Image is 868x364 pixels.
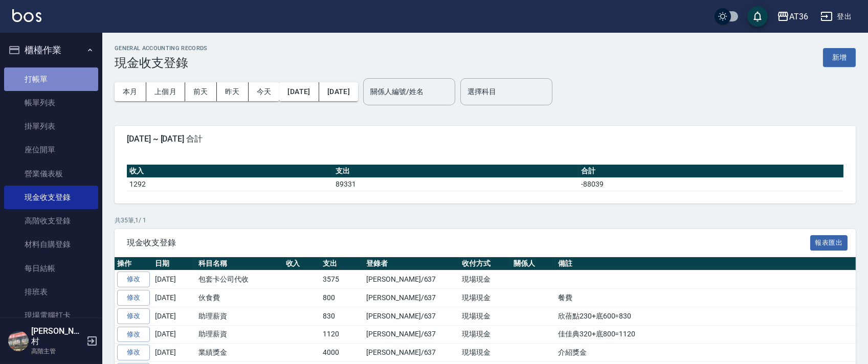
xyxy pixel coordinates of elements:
[152,289,196,307] td: [DATE]
[810,237,848,247] a: 報表匯出
[152,344,196,362] td: [DATE]
[4,91,98,115] a: 帳單列表
[823,52,856,62] a: 新增
[578,165,843,178] th: 合計
[4,257,98,280] a: 每日結帳
[555,344,856,362] td: 介紹獎金
[279,82,319,101] button: [DATE]
[127,165,333,178] th: 收入
[4,304,98,327] a: 現場電腦打卡
[319,82,358,101] button: [DATE]
[196,257,283,270] th: 科目名稱
[127,134,843,144] span: [DATE] ~ [DATE] 合計
[320,270,364,289] td: 3575
[152,325,196,344] td: [DATE]
[810,235,848,251] button: 報表匯出
[4,67,98,91] a: 打帳單
[196,344,283,362] td: 業績獎金
[459,325,511,344] td: 現場現金
[283,257,321,270] th: 收入
[320,257,364,270] th: 支出
[459,307,511,325] td: 現場現金
[117,308,150,324] a: 修改
[115,216,856,225] p: 共 35 筆, 1 / 1
[4,37,98,63] button: 櫃檯作業
[152,257,196,270] th: 日期
[555,289,856,307] td: 餐費
[185,82,217,101] button: 前天
[333,165,578,178] th: 支出
[4,209,98,233] a: 高階收支登錄
[816,7,856,26] button: 登出
[31,326,83,347] h5: [PERSON_NAME]村
[115,56,208,70] h3: 現金收支登錄
[320,344,364,362] td: 4000
[12,9,41,22] img: Logo
[146,82,185,101] button: 上個月
[115,45,208,52] h2: GENERAL ACCOUNTING RECORDS
[117,345,150,360] a: 修改
[320,289,364,307] td: 800
[196,270,283,289] td: 包套卡公司代收
[127,238,810,248] span: 現金收支登錄
[320,325,364,344] td: 1120
[320,307,364,325] td: 830
[196,307,283,325] td: 助理薪資
[511,257,555,270] th: 關係人
[364,270,459,289] td: [PERSON_NAME]/637
[117,327,150,343] a: 修改
[31,347,83,356] p: 高階主管
[117,290,150,306] a: 修改
[333,177,578,191] td: 89331
[4,162,98,186] a: 營業儀表板
[217,82,249,101] button: 昨天
[364,257,459,270] th: 登錄者
[773,6,812,27] button: AT36
[4,115,98,138] a: 掛單列表
[4,186,98,209] a: 現金收支登錄
[364,307,459,325] td: [PERSON_NAME]/637
[555,307,856,325] td: 欣蓓點230+底600=830
[364,289,459,307] td: [PERSON_NAME]/637
[747,6,768,27] button: save
[555,325,856,344] td: 佳佳典320+底800=1120
[117,271,150,287] a: 修改
[8,331,29,351] img: Person
[459,257,511,270] th: 收付方式
[459,344,511,362] td: 現場現金
[115,257,152,270] th: 操作
[789,10,808,23] div: AT36
[152,307,196,325] td: [DATE]
[364,344,459,362] td: [PERSON_NAME]/637
[196,325,283,344] td: 助理薪資
[364,325,459,344] td: [PERSON_NAME]/637
[127,177,333,191] td: 1292
[196,289,283,307] td: 伙食費
[823,48,856,67] button: 新增
[4,138,98,162] a: 座位開單
[578,177,843,191] td: -88039
[249,82,280,101] button: 今天
[152,270,196,289] td: [DATE]
[459,270,511,289] td: 現場現金
[115,82,146,101] button: 本月
[4,233,98,256] a: 材料自購登錄
[459,289,511,307] td: 現場現金
[555,257,856,270] th: 備註
[4,280,98,304] a: 排班表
